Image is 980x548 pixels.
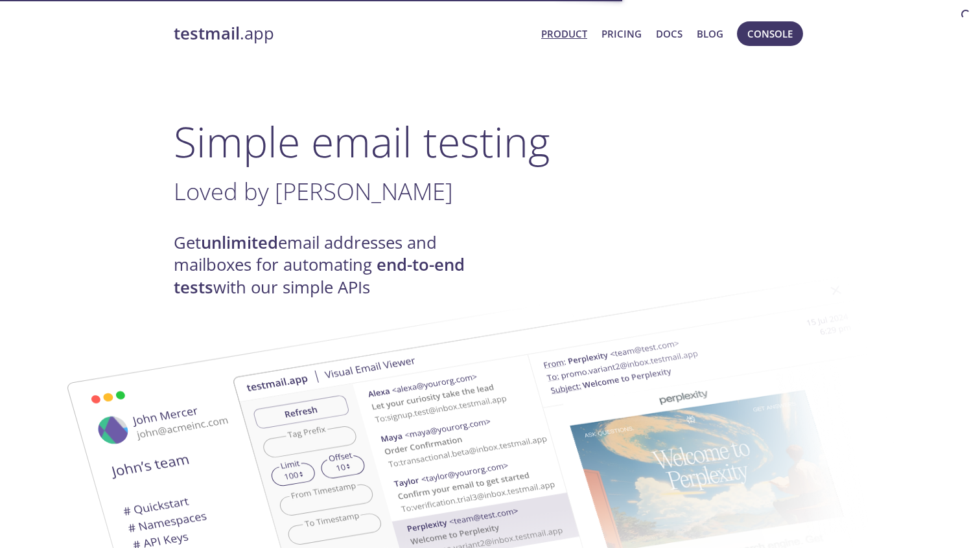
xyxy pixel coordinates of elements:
button: Console [737,21,803,46]
a: Blog [697,25,723,42]
a: Product [541,25,587,42]
h4: Get email addresses and mailboxes for automating with our simple APIs [174,232,490,299]
strong: end-to-end tests [174,253,465,298]
a: testmail.app [174,23,531,45]
strong: testmail [174,22,240,45]
strong: unlimited [201,231,278,254]
span: Console [747,25,793,42]
span: Loved by [PERSON_NAME] [174,175,453,207]
a: Pricing [601,25,642,42]
h1: Simple email testing [174,117,806,166]
a: Docs [656,25,682,42]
